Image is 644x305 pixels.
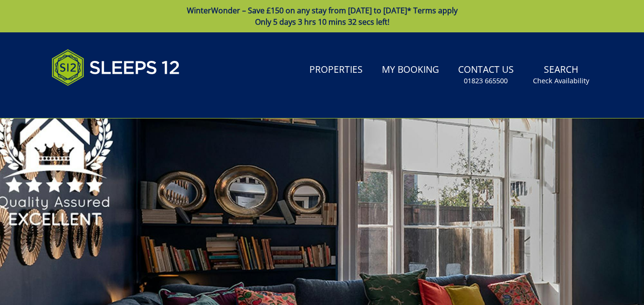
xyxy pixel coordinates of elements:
iframe: Customer reviews powered by Trustpilot [47,97,147,105]
small: Check Availability [533,76,589,86]
span: Only 5 days 3 hrs 10 mins 32 secs left! [255,17,389,27]
img: Sleeps 12 [51,44,180,91]
a: Properties [306,59,367,81]
a: Contact Us01823 665500 [454,59,518,90]
a: SearchCheck Availability [529,59,593,90]
a: My Booking [378,59,443,81]
small: 01823 665500 [464,76,508,86]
